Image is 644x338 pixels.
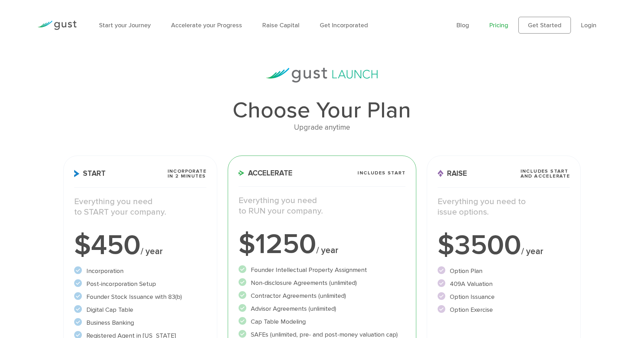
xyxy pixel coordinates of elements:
[74,196,206,217] p: Everything you need to START your company.
[438,196,570,217] p: Everything you need to issue options.
[438,170,467,177] span: Raise
[518,17,571,34] a: Get Started
[141,246,163,257] span: / year
[74,170,79,177] img: Start Icon X2
[171,22,242,29] a: Accelerate your Progress
[438,279,570,289] li: 409A Valuation
[99,22,151,29] a: Start your Journey
[74,305,206,315] li: Digital Cap Table
[320,22,368,29] a: Get Incorporated
[74,279,206,289] li: Post-incorporation Setup
[438,231,570,259] div: $3500
[358,171,405,175] span: Includes START
[581,22,596,29] a: Login
[37,21,77,30] img: Gust Logo
[74,318,206,328] li: Business Banking
[74,266,206,276] li: Incorporation
[438,292,570,302] li: Option Issuance
[74,292,206,302] li: Founder Stock Issuance with 83(b)
[457,22,469,29] a: Blog
[239,230,405,258] div: $1250
[521,246,543,257] span: / year
[239,170,245,176] img: Accelerate Icon
[239,265,405,275] li: Founder Intellectual Property Assignment
[438,266,570,276] li: Option Plan
[239,291,405,301] li: Contractor Agreements (unlimited)
[316,245,338,256] span: / year
[63,122,581,134] div: Upgrade anytime
[239,170,292,177] span: Accelerate
[74,231,206,259] div: $450
[489,22,508,29] a: Pricing
[74,170,106,177] span: Start
[438,305,570,315] li: Option Exercise
[168,169,206,179] span: Incorporate in 2 Minutes
[266,68,378,82] img: gust-launch-logos.svg
[239,278,405,288] li: Non-disclosure Agreements (unlimited)
[262,22,299,29] a: Raise Capital
[239,304,405,314] li: Advisor Agreements (unlimited)
[63,99,581,122] h1: Choose Your Plan
[438,170,444,177] img: Raise Icon
[521,169,570,179] span: Includes START and ACCELERATE
[239,195,405,216] p: Everything you need to RUN your company.
[239,317,405,326] li: Cap Table Modeling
